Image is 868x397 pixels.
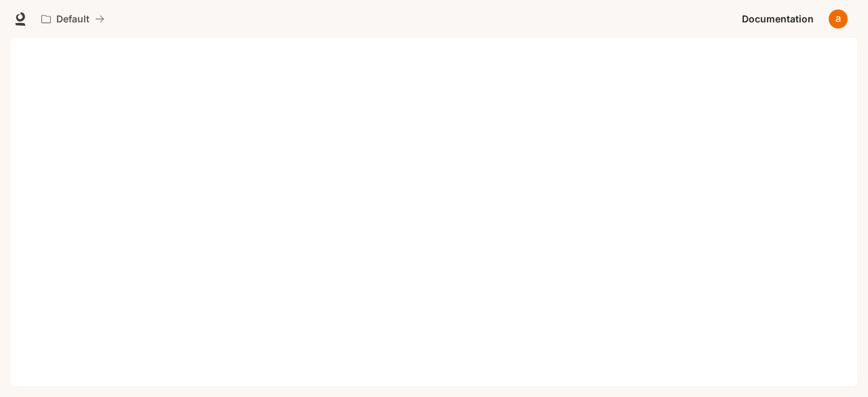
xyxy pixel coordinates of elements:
a: Documentation [736,5,819,33]
p: Default [56,14,90,25]
button: All workspaces [35,5,111,33]
span: Documentation [742,11,814,28]
iframe: Documentation [11,38,857,397]
img: User avatar [829,10,848,29]
button: User avatar [825,5,852,33]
